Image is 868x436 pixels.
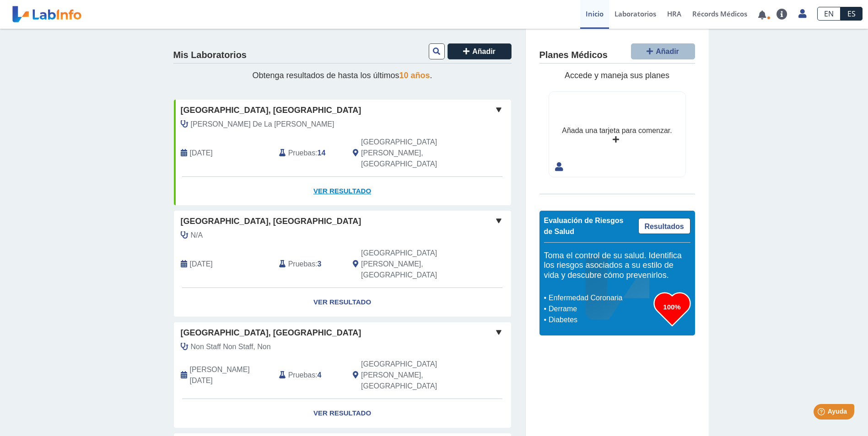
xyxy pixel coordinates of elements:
span: Alonzo De La Cruz, Angelica [191,119,334,130]
span: 2025-01-28 [190,364,272,386]
span: San Juan, PR [361,359,462,392]
span: San Juan, PR [361,137,462,170]
span: Non Staff Non Staff, Non [191,341,271,352]
b: 4 [318,371,322,379]
span: Añadir [656,48,679,55]
span: Pruebas [288,370,315,381]
span: Evaluación de Riesgos de Salud [544,217,624,235]
span: 10 años [399,71,430,80]
li: Diabetes [546,314,654,325]
span: Obtenga resultados de hasta los últimos . [252,71,432,80]
span: [GEOGRAPHIC_DATA], [GEOGRAPHIC_DATA] [181,327,361,339]
h5: Toma el control de su salud. Identifica los riesgos asociados a su estilo de vida y descubre cómo... [544,251,690,281]
span: 2025-09-02 [190,148,213,159]
div: : [272,248,346,281]
li: Enfermedad Coronaria [546,292,654,303]
b: 14 [318,149,326,157]
iframe: Help widget launcher [787,400,858,426]
span: Pruebas [288,148,315,159]
span: San Juan, PR [361,248,462,281]
a: Ver Resultado [174,177,511,206]
a: Resultados [638,218,690,234]
div: : [272,359,346,392]
button: Añadir [447,43,512,59]
span: N/A [191,230,203,241]
div: Añada una tarjeta para comenzar. [562,125,672,136]
li: Derrame [546,303,654,314]
a: ES [841,7,863,21]
span: [GEOGRAPHIC_DATA], [GEOGRAPHIC_DATA] [181,104,361,117]
h4: Mis Laboratorios [173,50,247,61]
button: Añadir [631,43,695,59]
span: [GEOGRAPHIC_DATA], [GEOGRAPHIC_DATA] [181,215,361,228]
h4: Planes Médicos [539,50,608,61]
a: Ver Resultado [174,288,511,317]
h3: 100% [654,301,690,313]
span: Añadir [472,48,496,55]
div: : [272,137,346,170]
b: 3 [318,260,322,268]
span: Accede y maneja sus planes [565,71,669,80]
span: 2025-05-21 [190,259,213,270]
span: Pruebas [288,259,315,270]
a: Ver Resultado [174,399,511,428]
span: HRA [667,9,681,18]
a: EN [817,7,841,21]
